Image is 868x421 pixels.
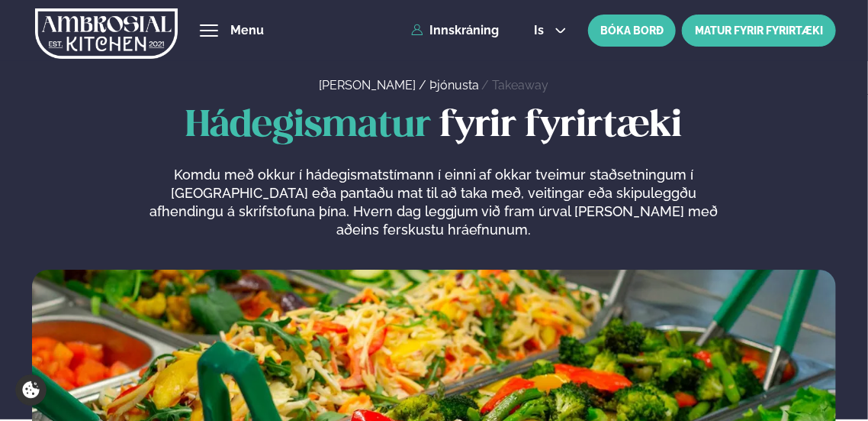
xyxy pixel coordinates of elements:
[419,78,429,92] span: /
[35,2,178,65] img: logo
[493,78,549,92] a: Takeaway
[482,78,493,92] span: /
[411,24,499,37] a: Innskráning
[522,24,579,37] button: is
[200,21,218,40] button: hamburger
[32,106,836,147] h1: fyrir fyrirtæki
[146,166,722,239] p: Komdu með okkur í hádegismatstímann í einni af okkar tveimur staðsetningum í [GEOGRAPHIC_DATA] eð...
[319,78,416,92] a: [PERSON_NAME]
[429,78,479,92] a: Þjónusta
[534,24,548,37] span: is
[682,15,836,47] a: MATUR FYRIR FYRIRTÆKI
[588,15,676,47] button: BÓKA BORÐ
[185,108,431,144] span: Hádegismatur
[15,374,47,406] a: Cookie settings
